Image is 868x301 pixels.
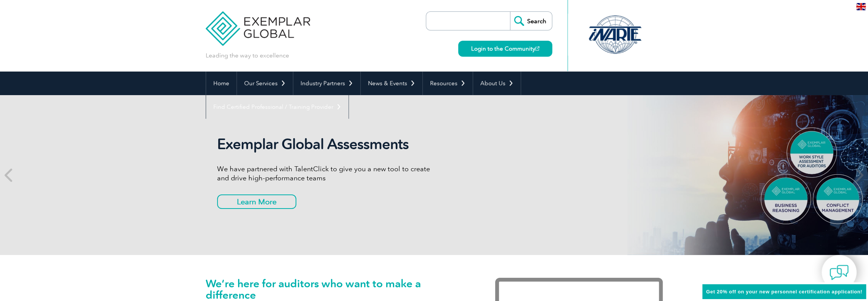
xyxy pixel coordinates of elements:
a: Industry Partners [293,72,360,95]
img: contact-chat.png [830,263,849,282]
span: Get 20% off on your new personnel certification application! [706,289,862,295]
a: Resources [423,72,473,95]
h2: Exemplar Global Assessments [217,135,434,153]
h1: We’re here for auditors who want to make a difference [206,278,472,301]
a: Find Certified Professional / Training Provider [206,95,348,119]
img: en [856,3,866,10]
a: Home [206,72,237,95]
a: About Us [473,72,521,95]
p: Leading the way to excellence [206,51,289,60]
a: Login to the Community [458,41,552,57]
p: We have partnered with TalentClick to give you a new tool to create and drive high-performance teams [217,164,434,183]
input: Search [510,12,552,30]
a: Learn More [217,194,296,209]
a: Our Services [237,72,293,95]
img: open_square.png [535,46,539,51]
a: News & Events [361,72,422,95]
